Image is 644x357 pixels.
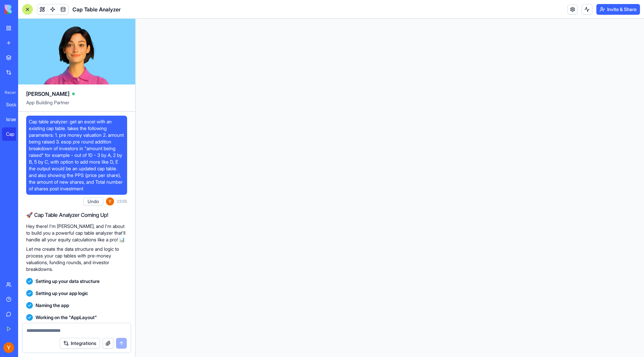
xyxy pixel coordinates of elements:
div: Cap Table Analyzer [6,131,25,137]
h2: 🚀 Cap Table Analyzer Coming Up! [26,211,127,219]
span: Working on the "AppLayout" [36,314,97,321]
span: 23:55 [117,199,127,204]
span: Setting up your app logic [36,290,88,297]
span: [PERSON_NAME] [26,90,69,98]
img: ACg8ocKKmw1B5YjjdIxTReIFLpjOIn1ULGa3qRQpM8Mt_L5JmWuBbQ=s96-c [106,197,114,205]
span: Naming the app [36,302,69,309]
img: logo [5,5,46,14]
a: Social Media Content Generator [2,98,29,111]
button: Invite & Share [596,4,640,15]
button: Undo [83,197,103,205]
a: Israeli Startup Hunter [2,113,29,126]
p: Hey there! I'm [PERSON_NAME], and I'm about to build you a powerful cap table analyzer that'll ha... [26,223,127,243]
span: Recent [2,90,16,95]
div: Israeli Startup Hunter [6,116,25,123]
div: Social Media Content Generator [6,101,25,108]
span: Setting up your data structure [36,278,100,285]
a: Cap Table Analyzer [2,127,29,141]
span: Cap table analyzer: get an excel with an existing cap table. takes the following parameters: 1. p... [29,118,124,192]
span: Cap Table Analyzer [72,5,121,13]
img: ACg8ocKKmw1B5YjjdIxTReIFLpjOIn1ULGa3qRQpM8Mt_L5JmWuBbQ=s96-c [3,342,14,353]
button: Integrations [60,338,100,349]
p: Let me create the data structure and logic to process your cap tables with pre-money valuations, ... [26,246,127,273]
span: App Building Partner [26,99,127,111]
